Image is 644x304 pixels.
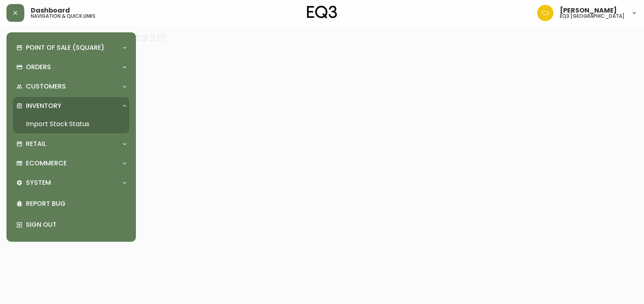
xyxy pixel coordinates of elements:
p: Customers [26,82,66,91]
img: 7836c8950ad67d536e8437018b5c2533 [537,5,553,21]
p: Ecommerce [26,159,67,168]
span: [PERSON_NAME] [560,7,617,14]
p: Inventory [26,101,61,110]
h5: navigation & quick links [31,14,95,19]
span: Dashboard [31,7,70,14]
div: Sign Out [13,214,129,235]
p: System [26,178,51,187]
div: Inventory [13,97,129,115]
p: Point of Sale (Square) [26,43,104,52]
h5: eq3 [GEOGRAPHIC_DATA] [560,14,625,19]
div: Customers [13,78,129,95]
div: Report Bug [13,193,129,214]
div: System [13,174,129,192]
a: Import Stock Status [13,115,129,133]
div: Orders [13,58,129,76]
div: Retail [13,135,129,153]
p: Report Bug [26,199,126,208]
img: logo [307,6,337,19]
div: Point of Sale (Square) [13,39,129,57]
p: Sign Out [26,220,126,229]
p: Orders [26,63,51,72]
p: Retail [26,139,46,148]
div: Ecommerce [13,154,129,172]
